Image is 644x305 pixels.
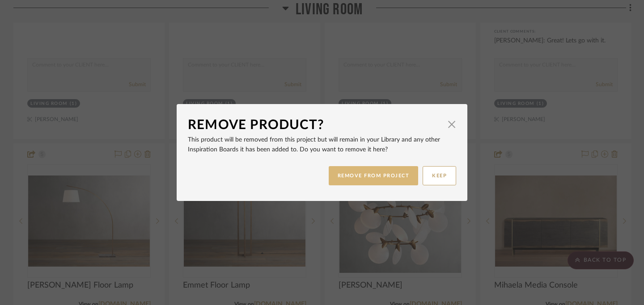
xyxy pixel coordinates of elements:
[329,166,419,185] button: REMOVE FROM PROJECT
[188,115,443,135] div: Remove Product?
[423,166,456,185] button: KEEP
[188,115,456,135] dialog-header: Remove Product?
[443,115,461,133] button: Close
[188,135,456,155] p: This product will be removed from this project but will remain in your Library and any other Insp...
